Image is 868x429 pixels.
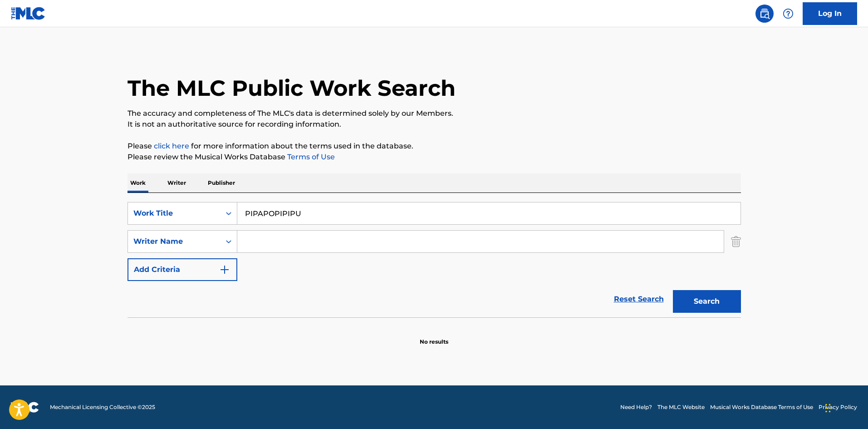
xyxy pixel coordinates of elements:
div: Writer Name [133,236,215,247]
img: Delete Criterion [731,230,741,253]
form: Search Form [128,202,741,317]
img: logo [11,402,39,413]
a: Public Search [755,5,774,23]
a: Privacy Policy [819,403,857,411]
button: Search [673,290,741,313]
p: Writer [165,173,189,192]
p: Please for more information about the terms used in the database. [128,141,741,152]
div: Drag [825,394,831,422]
img: help [783,8,794,19]
img: MLC Logo [11,7,46,20]
p: Work [128,173,148,192]
div: Work Title [133,208,215,219]
h1: The MLC Public Work Search [128,74,456,102]
p: Publisher [205,173,238,192]
a: Terms of Use [285,153,335,161]
a: Log In [803,2,857,25]
a: The MLC Website [657,403,705,411]
p: No results [420,327,448,346]
span: Mechanical Licensing Collective © 2025 [50,403,155,411]
p: It is not an authoritative source for recording information. [128,119,741,130]
iframe: Chat Widget [823,385,868,429]
p: The accuracy and completeness of The MLC's data is determined solely by our Members. [128,108,741,119]
a: Reset Search [609,289,668,309]
button: Add Criteria [128,258,237,281]
div: Help [779,5,797,23]
a: click here [154,142,189,150]
img: search [759,8,770,19]
p: Please review the Musical Works Database [128,152,741,163]
a: Musical Works Database Terms of Use [710,403,813,411]
a: Need Help? [620,403,652,411]
img: 9d2ae6d4665cec9f34b9.svg [219,264,230,275]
